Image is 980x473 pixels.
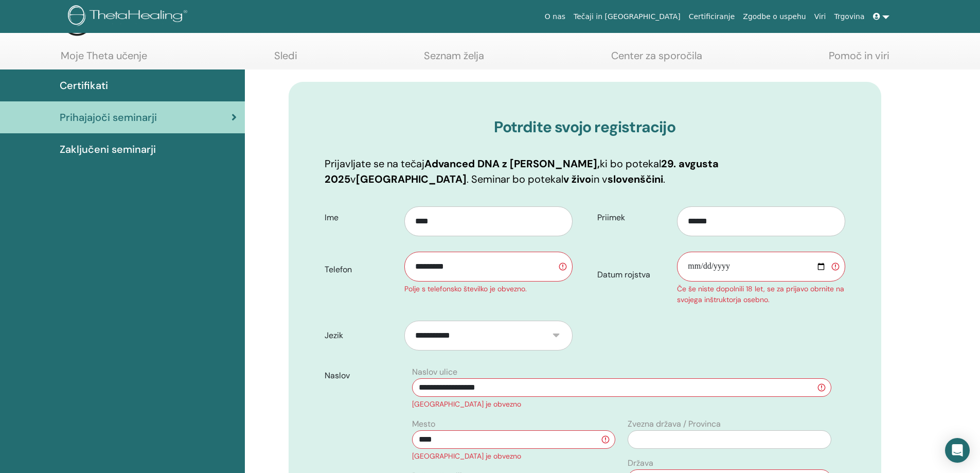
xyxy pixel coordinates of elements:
[68,5,191,28] img: logo.png
[541,7,569,26] a: O nas
[574,12,681,21] font: Tečaji in [GEOGRAPHIC_DATA]
[834,12,864,21] font: Trgovina
[274,49,297,62] font: Sledi
[424,157,600,170] font: Advanced DNA z [PERSON_NAME],
[60,143,156,156] font: Zaključeni seminarji
[412,418,435,429] font: Mesto
[569,7,685,26] a: Tečaji in [GEOGRAPHIC_DATA]
[424,49,484,62] font: Seznam želja
[628,418,721,429] font: Zvezna država / Provinca
[829,49,889,69] a: Pomoč in viri
[814,12,826,21] font: Viri
[743,12,806,21] font: Zgodbe o uspehu
[628,458,653,468] font: Država
[739,7,810,26] a: Zgodbe o uspehu
[61,49,147,69] a: Moje Theta učenje
[563,172,591,186] font: v živo
[663,172,665,186] font: .
[274,49,297,69] a: Sledi
[608,172,663,186] font: slovenščini
[424,49,484,69] a: Seznam želja
[60,79,108,92] font: Certifikati
[591,172,608,186] font: in v
[404,284,527,293] font: Polje s telefonsko številko je obvezno.
[685,7,739,26] a: Certificiranje
[597,269,650,280] font: Datum rojstva
[467,172,563,186] font: . Seminar bo potekal
[350,172,356,186] font: v
[611,49,702,69] a: Center za sporočila
[61,49,147,62] font: Moje Theta učenje
[689,12,735,21] font: Certificiranje
[597,212,625,223] font: Priimek
[325,157,424,170] font: Prijavljate se na tečaj
[945,438,970,463] div: Odpri Intercom Messenger
[829,49,889,62] font: Pomoč in viri
[830,7,868,26] a: Trgovina
[325,212,338,223] font: Ime
[412,399,521,409] font: [GEOGRAPHIC_DATA] je obvezno
[545,12,565,21] font: O nas
[611,49,702,62] font: Center za sporočila
[494,117,675,137] font: Potrdite svojo registracijo
[412,451,521,461] font: [GEOGRAPHIC_DATA] je obvezno
[325,330,343,341] font: Jezik
[600,157,661,170] font: ki bo potekal
[412,366,457,377] font: Naslov ulice
[356,172,467,186] font: [GEOGRAPHIC_DATA]
[325,370,350,381] font: Naslov
[60,111,157,124] font: Prihajajoči seminarji
[810,7,830,26] a: Viri
[325,264,352,275] font: Telefon
[677,284,844,304] font: Če še niste dopolnili 18 let, se za prijavo obrnite na svojega inštruktorja osebno.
